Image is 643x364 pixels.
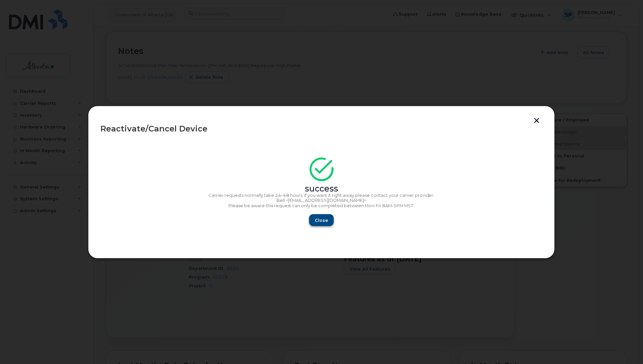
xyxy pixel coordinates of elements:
p: Carrier requests normally take 24–48 hours, if you want it right away please contact your carrier... [100,193,543,198]
p: Bell <[EMAIL_ADDRESS][DOMAIN_NAME]> [100,198,543,203]
button: Close [309,214,334,226]
span: Close [315,217,328,224]
p: Please be aware this request can only be completed between Mon-Fri 8AM-5PM MST. [100,203,543,209]
div: Reactivate/Cancel Device [100,125,543,133]
div: success [100,186,543,192]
